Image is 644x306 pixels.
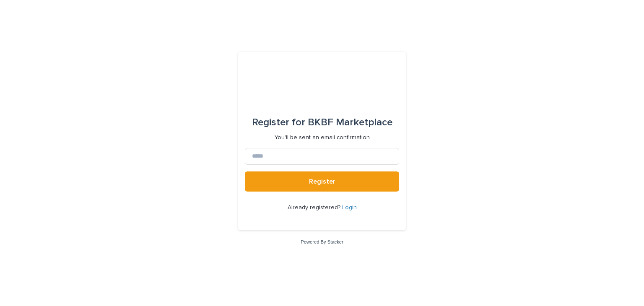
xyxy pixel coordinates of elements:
[252,111,392,134] div: BKBF Marketplace
[342,205,357,210] a: Login
[245,171,399,192] button: Register
[309,178,335,185] span: Register
[288,205,342,210] span: Already registered?
[275,134,370,141] p: You'll be sent an email confirmation
[252,117,305,127] span: Register for
[301,239,343,244] a: Powered By Stacker
[280,72,364,97] img: l65f3yHPToSKODuEVUav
